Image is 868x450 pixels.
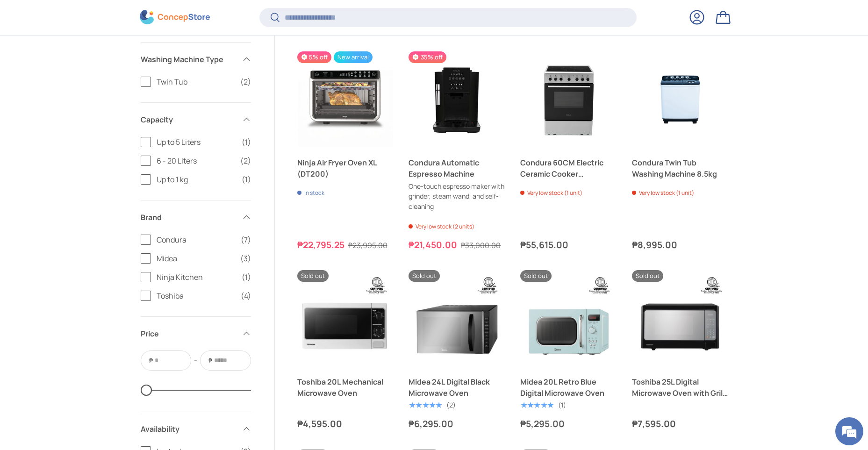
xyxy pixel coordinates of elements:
[240,253,251,264] span: (3)
[632,376,729,399] a: Toshiba 25L Digital Microwave Oven with Grill Function
[520,376,617,399] a: Midea 20L Retro Blue Digital Microwave Oven
[242,136,251,148] span: (1)
[141,54,236,65] span: Washing Machine Type
[141,317,251,350] summary: Price
[297,51,331,63] span: 5% off
[297,270,329,282] span: Sold out
[520,270,617,367] a: Midea 20L Retro Blue Digital Microwave Oven
[409,270,440,282] span: Sold out
[141,103,251,136] summary: Capacity
[241,234,251,245] span: (7)
[157,76,235,87] span: Twin Tub
[141,212,236,223] span: Brand
[632,51,729,148] img: condura-twin-tub-washing-machine-8-5kg-front-view-concepstore
[242,174,251,185] span: (1)
[409,51,505,148] a: Condura Automatic Espresso Machine
[520,51,617,148] a: Condura 60CM Electric Ceramic Cooker (installation not included)
[297,157,394,179] a: Ninja Air Fryer Oven XL (DT200)
[409,157,505,179] a: Condura Automatic Espresso Machine
[297,51,394,148] a: Ninja Air Fryer Oven XL (DT200)
[632,270,729,367] a: Toshiba 25L Digital Microwave Oven with Grill Function
[141,423,236,435] span: Availability
[242,271,251,283] span: (1)
[141,200,251,234] summary: Brand
[409,270,505,367] a: Midea 24L Digital Black Microwave Oven
[157,253,235,264] span: Midea
[297,376,394,399] a: Toshiba 20L Mechanical Microwave Oven
[157,271,236,283] span: Ninja Kitchen
[297,270,394,367] a: Toshiba 20L Mechanical Microwave Oven
[632,157,729,179] a: Condura Twin Tub Washing Machine 8.5kg
[240,155,251,166] span: (2)
[208,356,213,365] span: ₱
[632,51,729,148] a: Condura Twin Tub Washing Machine 8.5kg
[241,290,251,301] span: (4)
[240,76,251,87] span: (2)
[194,355,197,366] span: -
[334,51,373,63] span: New arrival
[140,10,210,25] img: ConcepStore
[157,174,236,185] span: Up to 1 kg
[520,270,552,282] span: Sold out
[157,155,235,166] span: 6 - 20 Liters
[141,114,236,125] span: Capacity
[141,412,251,446] summary: Availability
[409,376,505,399] a: Midea 24L Digital Black Microwave Oven
[157,234,235,245] span: Condura
[157,136,236,148] span: Up to 5 Liters
[632,270,663,282] span: Sold out
[148,356,154,365] span: ₱
[141,328,236,339] span: Price
[409,51,446,63] span: 35% off
[141,43,251,76] summary: Washing Machine Type
[520,157,617,179] a: Condura 60CM Electric Ceramic Cooker (installation not included)
[157,290,235,301] span: Toshiba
